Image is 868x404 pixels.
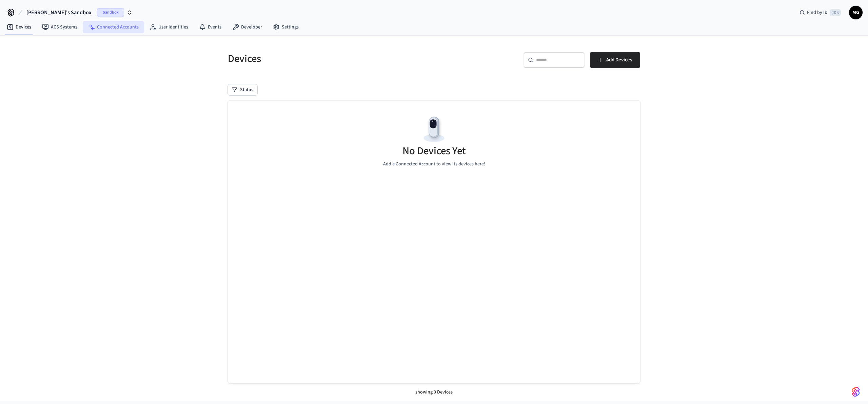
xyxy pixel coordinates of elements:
a: Settings [268,21,304,33]
p: Add a Connected Account to view its devices here! [383,161,485,168]
span: Sandbox [97,8,124,17]
div: showing 0 Devices [228,383,640,401]
img: SeamLogoGradient.69752ec5.svg [852,386,860,397]
span: [PERSON_NAME]'s Sandbox [26,8,92,17]
a: Developer [227,21,268,33]
a: Connected Accounts [83,21,144,33]
span: ⌘ K [830,9,841,16]
span: MG [850,6,862,19]
a: User Identities [144,21,194,33]
img: Devices Empty State [419,114,449,145]
h5: No Devices Yet [402,144,466,158]
h5: Devices [228,52,430,66]
a: ACS Systems [37,21,83,33]
button: Add Devices [590,52,640,68]
div: Find by ID⌘ K [794,6,846,19]
button: Status [228,84,257,95]
span: Add Devices [606,56,632,64]
a: Devices [1,21,37,33]
button: MG [849,6,863,19]
span: Find by ID [807,9,828,16]
a: Events [194,21,227,33]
